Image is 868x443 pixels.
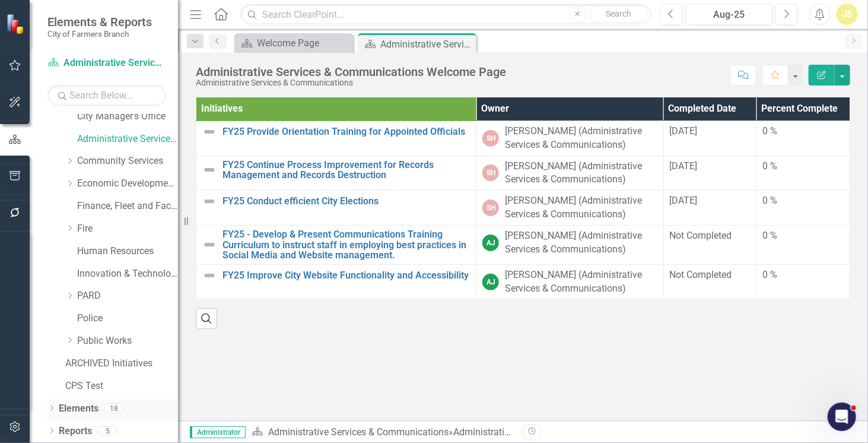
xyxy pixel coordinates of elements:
[756,191,850,226] td: Double-Click to Edit
[837,4,858,25] button: JS
[252,426,514,439] div: »
[828,403,856,431] iframe: Intercom live chat
[756,264,850,299] td: Double-Click to Edit
[222,270,470,281] a: FY25 Improve City Website Functionality and Accessibility
[47,29,152,39] small: City of Farmers Branch
[196,121,476,156] td: Double-Click to Edit Right Click for Context Menu
[763,229,844,243] div: 0 %
[77,334,178,348] a: Public Works
[65,379,178,393] a: CPS Test
[482,200,499,216] div: SH
[196,78,506,87] div: Administrative Services & Communications
[77,154,178,168] a: Community Services
[663,156,756,191] td: Double-Click to Edit
[690,8,768,22] div: Aug-25
[202,268,217,283] img: Not Defined
[268,426,449,438] a: Administrative Services & Communications
[240,4,651,25] input: Search ClearPoint...
[222,229,470,261] a: FY25 - Develop & Present Communications Training Curriculum to instruct staff in employing best p...
[756,156,850,191] td: Double-Click to Edit
[77,267,178,281] a: Innovation & Technology
[59,402,98,416] a: Elements
[104,403,123,413] div: 18
[77,200,178,213] a: Finance, Fleet and Facilities
[77,177,178,191] a: Economic Development, Tourism & Planning
[47,15,152,29] span: Elements & Reports
[476,156,663,191] td: Double-Click to Edit
[196,65,506,78] div: Administrative Services & Communications Welcome Page
[196,264,476,299] td: Double-Click to Edit Right Click for Context Menu
[47,56,166,70] a: Administrative Services & Communications
[589,6,648,23] button: Search
[663,264,756,299] td: Double-Click to Edit
[380,37,473,52] div: Administrative Services & Communications Welcome Page
[505,125,657,152] div: [PERSON_NAME] (Administrative Services & Communications)
[663,225,756,264] td: Double-Click to Edit
[476,225,663,264] td: Double-Click to Edit
[663,191,756,226] td: Double-Click to Edit
[763,125,844,138] div: 0 %
[670,125,698,137] span: [DATE]
[196,156,476,191] td: Double-Click to Edit Right Click for Context Menu
[196,225,476,264] td: Double-Click to Edit Right Click for Context Menu
[196,191,476,226] td: Double-Click to Edit Right Click for Context Menu
[670,160,698,172] span: [DATE]
[505,229,657,257] div: [PERSON_NAME] (Administrative Services & Communications)
[98,426,117,436] div: 5
[476,264,663,299] td: Double-Click to Edit
[59,425,92,438] a: Reports
[222,196,470,207] a: FY25 Conduct efficient City Elections
[77,132,178,146] a: Administrative Services & Communications
[237,36,350,50] a: Welcome Page
[482,130,499,147] div: SH
[763,268,844,282] div: 0 %
[202,194,217,208] img: Not Defined
[190,426,246,438] span: Administrator
[453,426,698,438] div: Administrative Services & Communications Welcome Page
[202,125,217,139] img: Not Defined
[47,85,166,106] input: Search Below...
[476,191,663,226] td: Double-Click to Edit
[670,229,751,243] div: Not Completed
[482,235,499,251] div: AJ
[670,195,698,206] span: [DATE]
[756,225,850,264] td: Double-Click to Edit
[77,312,178,325] a: Police
[6,14,27,34] img: ClearPoint Strategy
[763,194,844,208] div: 0 %
[257,36,350,50] div: Welcome Page
[65,357,178,371] a: ARCHIVED Initiatives
[606,9,631,18] span: Search
[482,274,499,290] div: AJ
[663,121,756,156] td: Double-Click to Edit
[77,110,178,124] a: City Manager's Office
[202,238,217,252] img: Not Defined
[77,222,178,236] a: Fire
[505,268,657,296] div: [PERSON_NAME] (Administrative Services & Communications)
[202,163,217,177] img: Not Defined
[763,160,844,173] div: 0 %
[505,194,657,221] div: [PERSON_NAME] (Administrative Services & Communications)
[505,160,657,187] div: [PERSON_NAME] (Administrative Services & Communications)
[77,289,178,303] a: PARD
[482,164,499,181] div: SH
[222,126,470,137] a: FY25 Provide Orientation Training for Appointed Officials
[686,4,772,25] button: Aug-25
[670,268,751,282] div: Not Completed
[756,121,850,156] td: Double-Click to Edit
[476,121,663,156] td: Double-Click to Edit
[222,160,470,181] a: FY25 Continue Process Improvement for Records Management and Records Destruction
[77,245,178,258] a: Human Resources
